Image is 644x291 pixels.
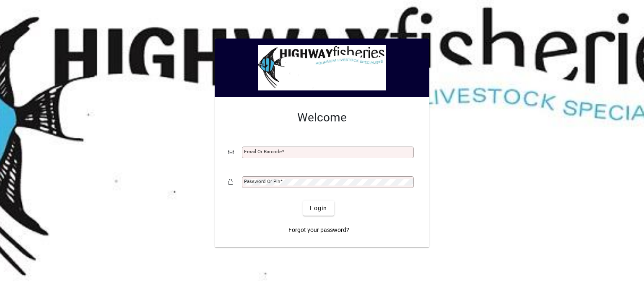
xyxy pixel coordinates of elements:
span: Forgot your password? [288,226,349,234]
mat-label: Email or Barcode [244,149,282,155]
a: Forgot your password? [285,222,353,237]
button: Login [303,201,334,216]
h2: Welcome [228,111,416,125]
span: Login [310,204,327,213]
mat-label: Password or Pin [244,178,280,184]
